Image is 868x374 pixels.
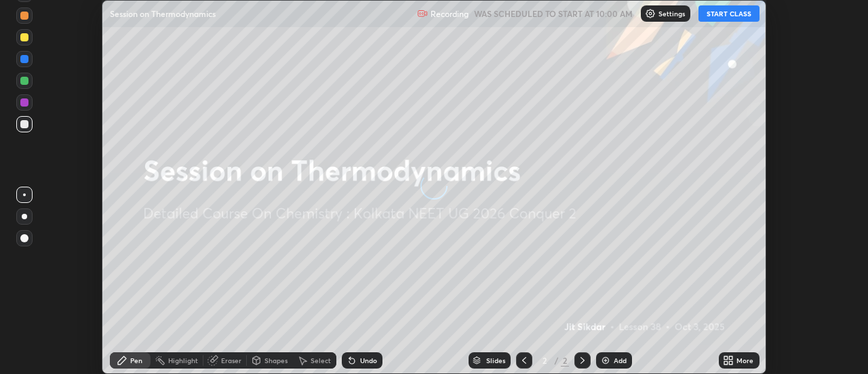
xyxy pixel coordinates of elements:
div: Slides [486,357,505,364]
h5: WAS SCHEDULED TO START AT 10:00 AM [474,7,633,20]
div: 2 [538,356,551,364]
button: START CLASS [698,5,759,22]
div: Undo [360,357,377,364]
img: class-settings-icons [645,8,656,19]
div: More [736,357,753,364]
div: Pen [130,357,142,364]
p: Session on Thermodynamics [110,8,216,19]
div: 2 [561,354,569,367]
div: Shapes [264,357,288,364]
img: recording.375f2c34.svg [417,8,428,19]
div: Select [311,357,331,364]
div: Add [614,357,627,364]
p: Recording [431,9,469,19]
img: add-slide-button [600,355,611,366]
p: Settings [658,10,685,17]
div: Eraser [221,357,241,364]
div: Highlight [168,357,198,364]
div: / [554,356,558,364]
